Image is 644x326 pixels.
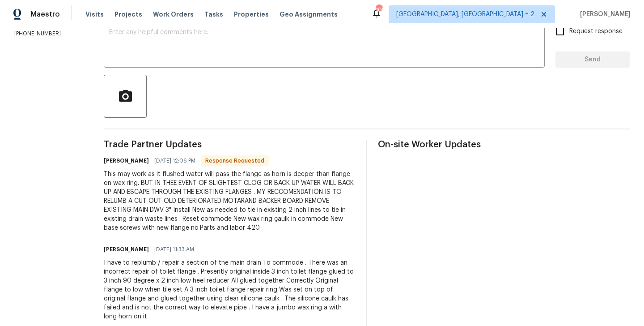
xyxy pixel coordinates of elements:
[153,10,194,19] span: Work Orders
[576,10,631,19] span: [PERSON_NAME]
[104,156,149,165] h6: [PERSON_NAME]
[154,156,195,165] span: [DATE] 12:06 PM
[204,11,223,17] span: Tasks
[280,10,338,19] span: Geo Assignments
[234,10,269,19] span: Properties
[104,140,356,149] span: Trade Partner Updates
[378,140,630,149] span: On-site Worker Updates
[396,10,534,19] span: [GEOGRAPHIC_DATA], [GEOGRAPHIC_DATA] + 2
[85,10,104,19] span: Visits
[154,245,194,254] span: [DATE] 11:33 AM
[104,170,356,232] div: This may work as it flushed water will pass the flange as horn is deeper than flange on wax ring....
[376,5,382,14] div: 105
[104,245,149,254] h6: [PERSON_NAME]
[114,10,142,19] span: Projects
[14,30,82,38] p: [PHONE_NUMBER]
[569,27,623,36] span: Request response
[104,258,356,321] div: I have to replumb / repair a section of the main drain To commode . There was an incorrect repair...
[202,156,268,165] span: Response Requested
[30,10,60,19] span: Maestro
